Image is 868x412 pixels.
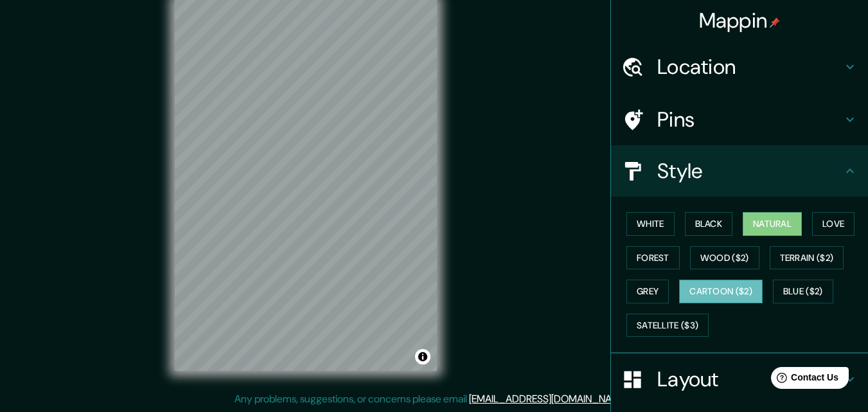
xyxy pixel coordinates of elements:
button: White [626,212,675,236]
h4: Style [657,158,842,184]
h4: Pins [657,107,842,132]
button: Grey [626,280,669,303]
iframe: Help widget launcher [754,362,854,398]
div: Pins [611,94,868,145]
button: Satellite ($3) [626,314,709,337]
button: Terrain ($2) [770,246,844,270]
button: Blue ($2) [773,280,833,303]
button: Love [812,212,855,236]
h4: Mappin [699,8,781,33]
img: pin-icon.png [770,17,780,28]
div: Layout [611,354,868,405]
button: Cartoon ($2) [679,280,763,303]
div: Style [611,145,868,197]
h4: Location [657,54,842,80]
a: [EMAIL_ADDRESS][DOMAIN_NAME] [469,392,628,406]
p: Any problems, suggestions, or concerns please email . [235,391,630,407]
div: Location [611,41,868,93]
button: Wood ($2) [690,246,759,270]
button: Black [685,212,733,236]
button: Forest [626,246,680,270]
button: Toggle attribution [415,349,430,364]
button: Natural [743,212,802,236]
h4: Layout [657,366,842,392]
